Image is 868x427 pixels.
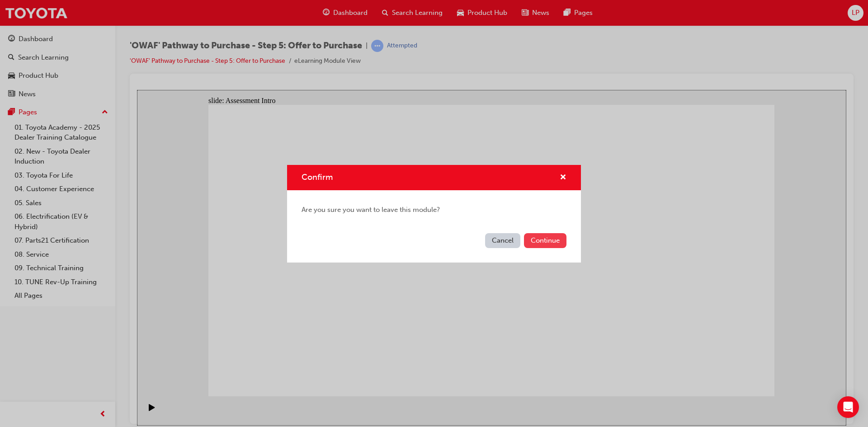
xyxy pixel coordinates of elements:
div: Are you sure you want to leave this module? [287,190,581,230]
button: Cancel [485,233,520,248]
span: Confirm [302,172,333,182]
button: cross-icon [560,172,566,183]
button: Continue [524,233,566,248]
div: Open Intercom Messenger [837,396,859,418]
div: Confirm [287,165,581,263]
div: playback controls [5,306,20,336]
button: Play (Ctrl+Alt+P) [5,314,20,329]
span: cross-icon [560,174,566,182]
